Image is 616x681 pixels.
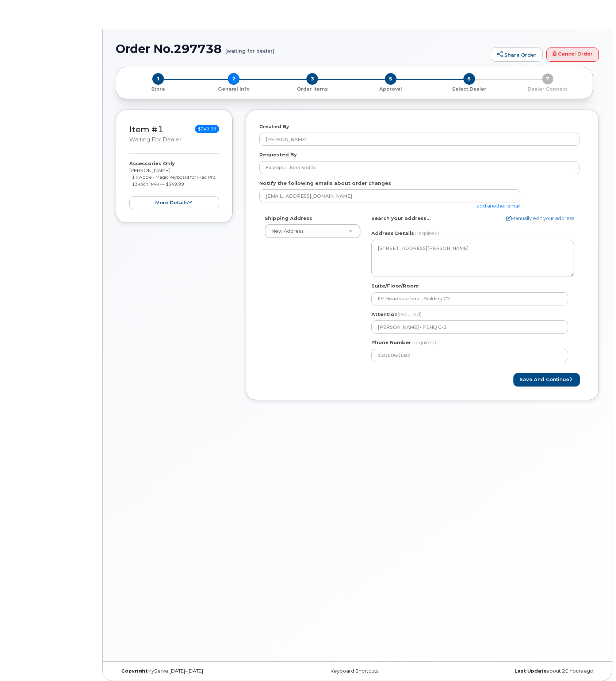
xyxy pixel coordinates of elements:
[513,373,580,387] button: Save and Continue
[129,160,175,166] strong: Accessories Only
[491,47,543,62] a: Share Order
[152,73,164,85] span: 1
[415,230,439,236] span: (required)
[546,47,599,62] a: Cancel Order
[354,86,427,92] p: Approval
[265,225,360,238] a: New Address
[122,85,195,92] a: 1 Store
[412,339,436,345] span: (required)
[195,125,219,133] span: $349.99
[116,42,487,55] h1: Order No.297738
[371,215,431,222] label: Search your address...
[330,668,378,674] a: Keyboard Shortcuts
[477,203,520,209] a: add another email
[129,124,164,134] a: Item #1
[398,311,421,317] span: (required)
[351,85,430,92] a: 5 Approval
[259,189,520,202] input: Example: john@appleseed.com
[371,292,568,305] input: optional, leave blank if not needed
[116,668,277,674] div: MyServe [DATE]–[DATE]
[506,215,574,222] a: Manually edit your address
[259,161,579,174] input: Example: John Smith
[514,668,547,674] strong: Last Update
[371,311,421,318] label: Attention
[371,339,411,346] label: Phone Number
[463,73,475,85] span: 6
[276,86,349,92] p: Order Items
[371,282,419,289] label: Suite/Floor/Room
[306,73,318,85] span: 3
[121,668,148,674] strong: Copyright
[259,180,391,187] label: Notify the following emails about order changes
[259,123,289,130] label: Created By
[225,42,275,54] small: (waiting for dealer)
[265,215,312,222] label: Shipping Address
[132,174,215,187] small: 1 x Apple - Magic Keyboard for iPad Pro 13‑inch (M4) — $349.99
[129,196,219,210] button: more details
[385,73,397,85] span: 5
[438,668,599,674] div: about 20 hours ago
[129,136,181,143] small: waiting for dealer
[259,151,297,158] label: Requested By
[371,240,574,277] textarea: [STREET_ADDRESS][PERSON_NAME]
[433,86,505,92] p: Select Dealer
[125,86,192,92] p: Store
[371,230,414,237] label: Address Details
[129,160,219,209] div: [PERSON_NAME]
[273,85,352,92] a: 3 Order Items
[271,228,304,234] span: New Address
[430,85,508,92] a: 6 Select Dealer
